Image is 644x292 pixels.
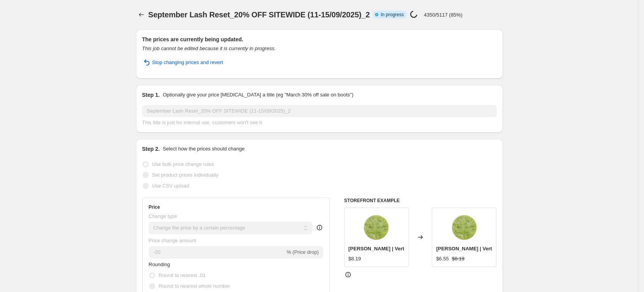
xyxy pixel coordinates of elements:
[449,212,480,243] img: green-marble-jade-stone_501461df-42d3-48d5-a29c-df95ff4b407f_80x.jpg
[152,59,223,66] span: Stop changing prices and revert
[163,145,245,153] p: Select how the prices should change
[348,246,404,251] span: [PERSON_NAME] | Vert
[436,255,449,263] div: $6.55
[149,213,177,219] span: Change type
[148,10,370,19] span: September Lash Reset_20% OFF SITEWIDE (11-15/09/2025)_2
[316,224,323,231] div: help
[159,272,206,278] span: Round to nearest .01
[149,262,170,267] span: Rounding
[452,255,465,263] strike: $8.19
[142,120,262,125] span: This title is just for internal use, customers won't see it
[149,238,196,243] span: Price change amount
[159,283,230,289] span: Round to nearest whole number
[361,212,392,243] img: green-marble-jade-stone_501461df-42d3-48d5-a29c-df95ff4b407f_80x.jpg
[163,91,353,99] p: Optionally give your price [MEDICAL_DATA] a title (eg "March 30% off sale on boots")
[381,12,404,18] span: In progress
[287,249,319,255] span: % (Price drop)
[142,145,160,153] h2: Step 2.
[152,172,219,178] span: Set product prices individually
[152,161,214,167] span: Use bulk price change rules
[142,35,497,43] h2: The prices are currently being updated.
[138,56,228,69] button: Stop changing prices and revert
[142,105,497,117] input: 30% off holiday sale
[424,12,462,18] p: 4350/5117 (85%)
[149,246,285,258] input: -15
[142,46,276,51] i: This job cannot be edited because it is currently in progress.
[344,197,497,204] h6: STOREFRONT EXAMPLE
[436,246,492,251] span: [PERSON_NAME] | Vert
[149,204,160,210] h3: Price
[142,91,160,99] h2: Step 1.
[348,255,361,263] div: $8.19
[152,183,189,189] span: Use CSV upload
[136,9,147,20] button: Price change jobs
